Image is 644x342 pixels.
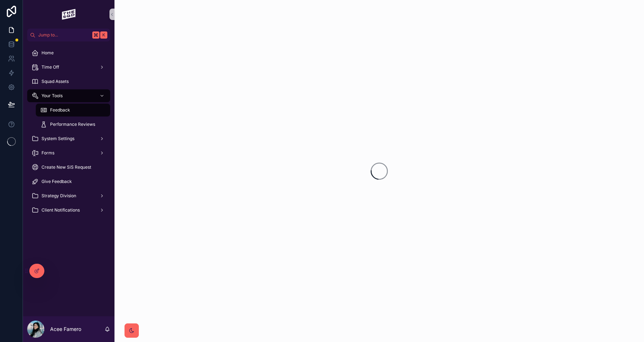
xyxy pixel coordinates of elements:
a: System Settings [27,132,110,145]
a: Your Tools [27,89,110,102]
span: Jump to... [38,32,89,38]
a: Performance Reviews [36,118,110,131]
a: Give Feedback [27,175,110,188]
a: Home [27,46,110,59]
a: Client Notifications [27,204,110,217]
span: K [101,32,107,38]
button: Jump to...K [27,29,110,41]
span: Performance Reviews [50,122,95,127]
a: Time Off [27,61,110,74]
span: Feedback [50,107,70,113]
span: Time Off [42,64,59,70]
span: Strategy Division [42,193,76,199]
span: Give Feedback [42,179,72,184]
a: Squad Assets [27,75,110,88]
img: App logo [62,9,76,20]
a: Strategy Division [27,189,110,202]
span: Client Notifications [42,207,80,213]
span: Your Tools [42,93,63,99]
a: Forms [27,147,110,159]
a: Create New SiS Request [27,161,110,174]
a: Feedback [36,104,110,117]
span: Squad Assets [42,79,69,84]
span: Home [42,50,54,56]
span: System Settings [42,136,74,142]
span: Forms [42,150,54,156]
p: Acee Famero [50,326,81,333]
span: Create New SiS Request [42,164,91,170]
div: scrollable content [23,41,114,226]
